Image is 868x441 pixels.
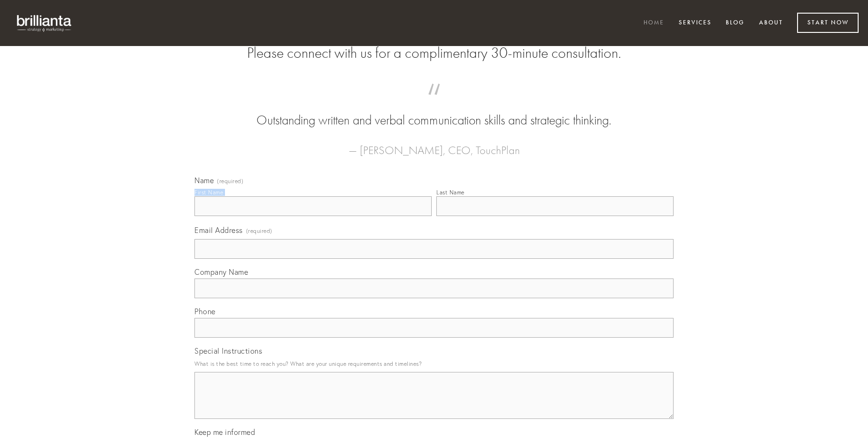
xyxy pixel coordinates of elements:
[9,9,80,37] img: brillianta - research, strategy, marketing
[217,178,243,184] span: (required)
[673,15,718,31] a: Services
[194,346,262,356] span: Special Instructions
[720,15,751,31] a: Blog
[194,267,248,277] span: Company Name
[194,176,214,185] span: Name
[246,224,272,237] span: (required)
[797,13,859,33] a: Start Now
[753,15,789,31] a: About
[194,307,216,316] span: Phone
[194,427,255,437] span: Keep me informed
[209,93,659,130] blockquote: Outstanding written and verbal communication skills and strategic thinking.
[436,189,465,196] div: Last Name
[194,225,243,235] span: Email Address
[637,15,670,31] a: Home
[194,44,674,62] h2: Please connect with us for a complimentary 30-minute consultation.
[209,130,659,160] figcaption: — [PERSON_NAME], CEO, TouchPlan
[194,189,223,196] div: First Name
[209,93,659,111] span: “
[194,357,674,370] p: What is the best time to reach you? What are your unique requirements and timelines?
